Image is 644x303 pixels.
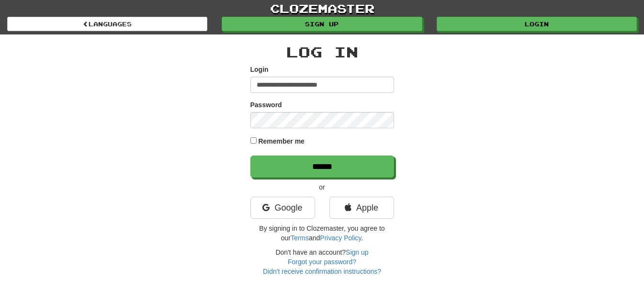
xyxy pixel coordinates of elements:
[250,224,394,243] p: By signing in to Clozemaster, you agree to our and .
[291,234,309,242] a: Terms
[250,247,394,276] div: Don't have an account?
[346,248,368,256] a: Sign up
[437,17,637,31] a: Login
[7,17,207,31] a: Languages
[250,65,269,74] label: Login
[250,44,394,60] h2: Log In
[250,182,394,192] p: or
[250,100,282,110] label: Password
[222,17,422,31] a: Sign up
[329,197,394,219] a: Apple
[258,136,305,146] label: Remember me
[320,234,361,242] a: Privacy Policy
[263,268,381,275] a: Didn't receive confirmation instructions?
[250,197,315,219] a: Google
[288,258,356,266] a: Forgot your password?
